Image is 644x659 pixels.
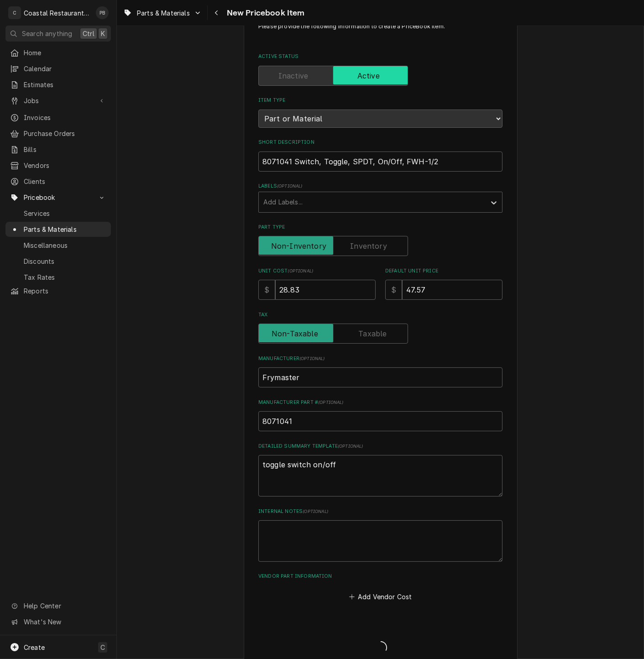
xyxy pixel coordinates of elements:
label: Manufacturer Part # [258,399,503,406]
a: Vendors [5,158,111,173]
input: Name used to describe this Part or Material [258,152,503,172]
div: Labels [258,183,503,212]
a: Estimates [5,77,111,92]
span: Discounts [24,256,106,266]
div: Active [258,66,503,86]
a: Go to Help Center [5,598,111,613]
a: Bills [5,142,111,157]
a: Purchase Orders [5,126,111,141]
span: Estimates [24,80,106,89]
a: Clients [5,174,111,189]
span: Reports [24,286,106,296]
div: Manufacturer [258,355,503,387]
span: Loading... [374,638,387,657]
label: Tax [258,311,503,319]
a: Go to Parts & Materials [120,5,205,21]
a: Miscellaneous [5,238,111,253]
label: Internal Notes [258,508,503,515]
span: Parts & Materials [137,8,190,18]
div: Item Type [258,97,503,127]
button: Navigate back [209,5,224,20]
span: ( optional ) [277,183,303,188]
div: Short Description [258,139,503,171]
div: Internal Notes [258,508,503,562]
div: Vendor Part Information [258,573,503,603]
span: Invoices [24,113,106,122]
label: Item Type [258,97,503,104]
a: Go to What's New [5,614,111,629]
span: Home [24,48,106,58]
span: Bills [24,145,106,154]
span: K [101,29,105,38]
span: ( optional ) [299,356,325,361]
span: Miscellaneous [24,241,106,250]
span: Create [24,643,45,651]
div: Coastal Restaurant Repair [24,8,91,18]
span: Jobs [24,96,93,105]
a: Discounts [5,254,111,269]
span: C [100,643,105,652]
span: Ctrl [83,29,94,38]
span: ( optional ) [303,509,328,514]
a: Services [5,206,111,221]
label: Detailed Summary Template [258,443,503,450]
a: Go to Pricebook [5,190,111,205]
label: Short Description [258,139,503,146]
span: ( optional ) [288,268,313,273]
span: New Pricebook Item [224,7,305,19]
span: Calendar [24,64,106,73]
button: Search anythingCtrlK [5,26,111,42]
span: What's New [24,617,105,627]
a: Home [5,45,111,60]
label: Unit Cost [258,267,376,275]
div: $ [385,280,402,300]
span: ( optional ) [318,400,344,405]
div: Tax [258,311,503,344]
div: Manufacturer Part # [258,399,503,431]
textarea: toggle switch on/off [258,455,503,497]
label: Manufacturer [258,355,503,362]
span: Vendors [24,161,106,170]
label: Default Unit Price [385,267,503,275]
div: Part Type [258,224,503,256]
p: Please provide the following information to create a PriceBook item. [258,22,503,39]
div: $ [258,280,275,300]
span: Search anything [22,29,72,38]
div: Phill Blush's Avatar [96,6,109,19]
a: Reports [5,283,111,298]
a: Invoices [5,110,111,125]
div: PriceBookItem Create/Update Form [258,22,503,603]
a: Go to Jobs [5,93,111,108]
div: Unit Cost [258,267,376,300]
span: Purchase Orders [24,129,106,138]
a: Parts & Materials [5,222,111,237]
label: Vendor Part Information [258,573,503,580]
label: Part Type [258,224,503,231]
label: Labels [258,183,503,190]
span: Help Center [24,601,105,611]
div: PB [96,6,109,19]
span: Services [24,209,106,218]
span: Parts & Materials [24,225,106,234]
button: Add Vendor Cost [347,590,414,603]
span: Tax Rates [24,272,106,282]
div: C [8,6,21,19]
div: Detailed Summary Template [258,443,503,497]
div: Active Status [258,53,503,85]
span: Pricebook [24,193,93,202]
span: Clients [24,177,106,186]
a: Calendar [5,61,111,76]
a: Tax Rates [5,270,111,285]
div: Default Unit Price [385,267,503,300]
span: ( optional ) [338,444,363,449]
label: Active Status [258,53,503,60]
